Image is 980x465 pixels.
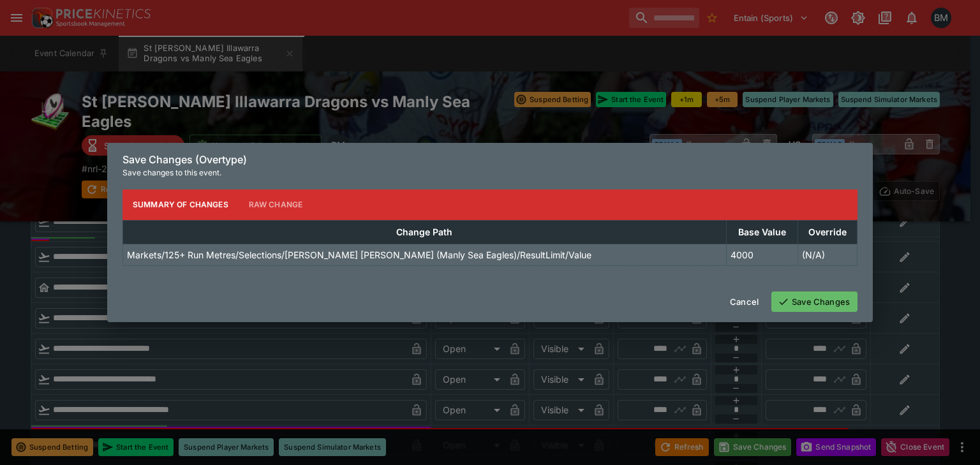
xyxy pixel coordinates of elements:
h6: Save Changes (Overtype) [122,153,857,166]
th: Override [798,220,857,244]
p: Save changes to this event. [122,166,857,179]
button: Raw Change [239,189,313,220]
th: Change Path [123,220,727,244]
td: 4000 [726,244,798,265]
button: Summary of Changes [122,189,239,220]
button: Save Changes [771,292,857,312]
th: Base Value [726,220,798,244]
button: Cancel [722,292,766,312]
p: Markets/125+ Run Metres/Selections/[PERSON_NAME] [PERSON_NAME] (Manly Sea Eagles)/ResultLimit/Value [127,248,591,262]
td: (N/A) [798,244,857,265]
